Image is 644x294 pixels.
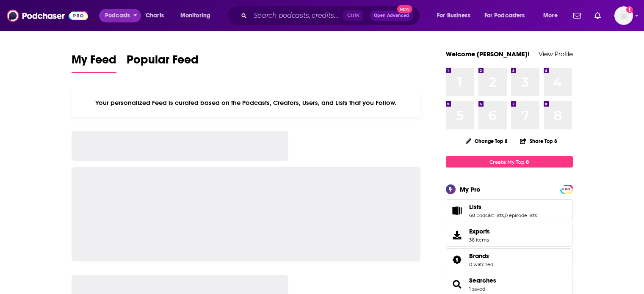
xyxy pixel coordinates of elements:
[250,9,343,22] input: Search podcasts, credits, & more...
[140,9,169,22] a: Charts
[174,9,221,22] button: open menu
[374,14,409,18] span: Open Advanced
[479,9,537,22] button: open menu
[235,6,428,25] div: Search podcasts, credits, & more...
[469,261,493,267] a: 0 watched
[446,248,573,271] span: Brands
[105,10,130,22] span: Podcasts
[446,224,573,247] a: Exports
[127,52,199,73] a: Popular Feed
[614,6,633,25] img: User Profile
[446,156,573,168] a: Create My Top 8
[7,8,88,24] img: Podchaser - Follow, Share and Rate Podcasts
[469,277,496,284] a: Searches
[370,11,413,21] button: Open AdvancedNew
[504,212,505,218] span: ,
[449,229,466,241] span: Exports
[446,199,573,222] span: Lists
[449,205,466,217] a: Lists
[614,6,633,25] span: Logged in as NickG
[449,278,466,290] a: Searches
[446,50,530,58] a: Welcome [PERSON_NAME]!
[146,10,164,22] span: Charts
[469,212,504,218] a: 68 podcast lists
[72,52,116,73] a: My Feed
[469,203,537,211] a: Lists
[99,9,141,22] button: open menu
[543,10,558,22] span: More
[343,10,363,21] span: Ctrl K
[469,237,490,243] span: 36 items
[537,9,568,22] button: open menu
[614,6,633,25] button: Show profile menu
[469,252,489,260] span: Brands
[539,50,573,58] a: View Profile
[437,10,470,22] span: For Business
[505,212,537,218] a: 0 episode lists
[570,8,584,23] a: Show notifications dropdown
[72,52,116,72] span: My Feed
[461,136,513,146] button: Change Top 8
[449,254,466,266] a: Brands
[397,5,412,13] span: New
[469,228,490,235] span: Exports
[469,286,485,292] a: 1 saved
[520,133,558,149] button: Share Top 8
[626,6,633,13] svg: Add a profile image
[180,10,210,22] span: Monitoring
[127,52,199,72] span: Popular Feed
[460,185,481,193] div: My Pro
[469,203,481,211] span: Lists
[431,9,481,22] button: open menu
[591,8,604,23] a: Show notifications dropdown
[484,10,525,22] span: For Podcasters
[561,186,572,192] a: PRO
[72,88,421,117] div: Your personalized Feed is curated based on the Podcasts, Creators, Users, and Lists that you Follow.
[469,252,493,260] a: Brands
